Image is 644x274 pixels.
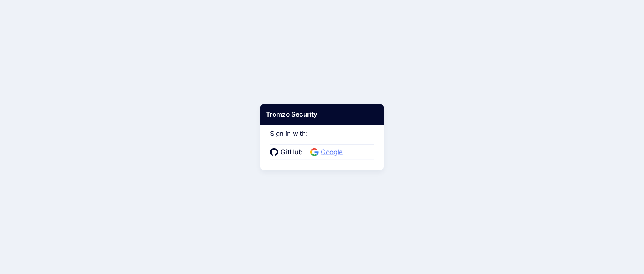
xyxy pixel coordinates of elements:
a: Google [310,147,345,157]
a: GitHub [270,147,305,157]
div: Tromzo Security [260,104,384,125]
div: Sign in with: [270,119,374,160]
span: Google [319,147,345,157]
span: GitHub [278,147,305,157]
